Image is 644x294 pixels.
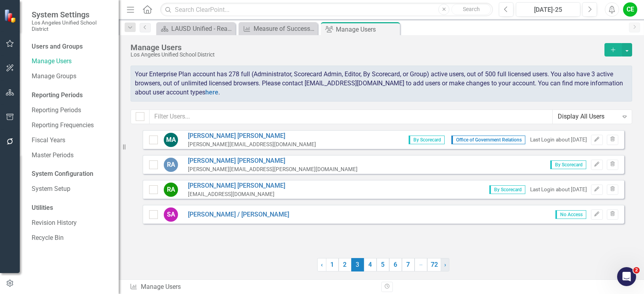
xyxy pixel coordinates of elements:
[188,210,289,219] a: [PERSON_NAME] / [PERSON_NAME]
[32,57,111,66] a: Manage Users
[164,133,178,147] div: MA
[188,156,358,166] a: [PERSON_NAME] [PERSON_NAME]
[32,219,111,228] a: Revision History
[339,258,351,271] a: 2
[516,2,580,17] button: [DATE]-25
[409,136,445,144] span: By Scorecard
[32,170,111,179] div: System Configuration
[451,4,491,15] button: Search
[364,258,377,271] a: 4
[164,183,178,197] div: RA
[32,19,111,32] small: Los Angeles Unified School District
[32,185,111,194] a: System Setup
[188,190,285,198] div: [EMAIL_ADDRESS][DOMAIN_NAME]
[32,91,111,100] div: Reporting Periods
[241,24,316,34] a: Measure of Success - Scorecard Report
[351,258,364,271] span: 3
[188,181,285,190] a: [PERSON_NAME] [PERSON_NAME]
[427,258,441,271] a: 72
[555,210,586,219] span: No Access
[32,136,111,145] a: Fiscal Years
[326,258,339,271] a: 1
[32,72,111,81] a: Manage Groups
[623,2,637,17] button: CE
[149,109,553,124] input: Filter Users...
[32,151,111,160] a: Master Periods
[32,106,111,115] a: Reporting Periods
[158,24,233,34] a: LAUSD Unified - Ready for the World
[4,9,18,23] img: ClearPoint Strategy
[321,261,323,268] span: ‹
[188,141,316,148] div: [PERSON_NAME][EMAIL_ADDRESS][DOMAIN_NAME]
[489,185,525,194] span: By Scorecard
[171,24,233,34] div: LAUSD Unified - Ready for the World
[188,166,358,173] div: [PERSON_NAME][EMAIL_ADDRESS][PERSON_NAME][DOMAIN_NAME]
[633,267,640,273] span: 2
[205,89,218,96] a: here
[336,24,398,34] div: Manage Users
[32,234,111,243] a: Recycle Bin
[135,70,623,96] span: Your Enterprise Plan account has 278 full (Administrator, Scorecard Admin, Editor, By Scorecard, ...
[451,136,525,144] span: Office of Government Relations
[389,258,402,271] a: 6
[519,5,578,15] div: [DATE]-25
[530,136,587,143] div: Last Login about [DATE]
[444,261,446,268] span: ›
[617,267,636,286] iframe: Intercom live chat
[32,42,111,51] div: Users and Groups
[32,204,111,213] div: Utilities
[130,283,375,292] div: Manage Users
[254,24,316,34] div: Measure of Success - Scorecard Report
[402,258,415,271] a: 7
[131,43,600,52] div: Manage Users
[160,3,493,17] input: Search ClearPoint...
[463,6,480,12] span: Search
[32,10,111,19] span: System Settings
[164,158,178,172] div: RA
[32,121,111,130] a: Reporting Frequencies
[558,112,618,121] div: Display All Users
[164,207,178,222] div: SA
[377,258,389,271] a: 5
[188,132,316,141] a: [PERSON_NAME] [PERSON_NAME]
[530,186,587,193] div: Last Login about [DATE]
[131,52,600,58] div: Los Angeles Unified School District
[550,160,586,169] span: By Scorecard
